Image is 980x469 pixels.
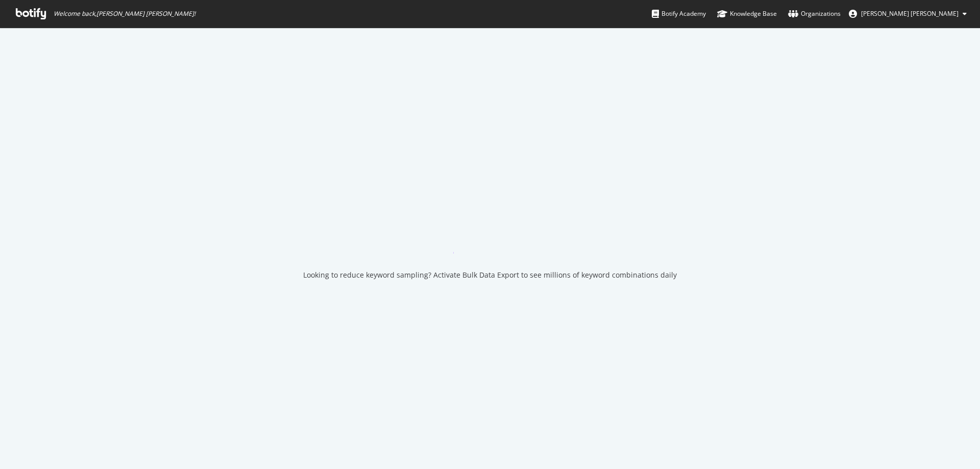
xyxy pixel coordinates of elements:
div: Organizations [788,9,841,19]
div: animation [453,217,527,254]
div: Botify Academy [652,9,706,19]
span: Welcome back, [PERSON_NAME] [PERSON_NAME] ! [54,10,195,18]
div: Knowledge Base [717,9,777,19]
button: [PERSON_NAME] [PERSON_NAME] [841,6,975,22]
div: Looking to reduce keyword sampling? Activate Bulk Data Export to see millions of keyword combinat... [303,270,677,280]
span: Christian NGO [861,9,959,18]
